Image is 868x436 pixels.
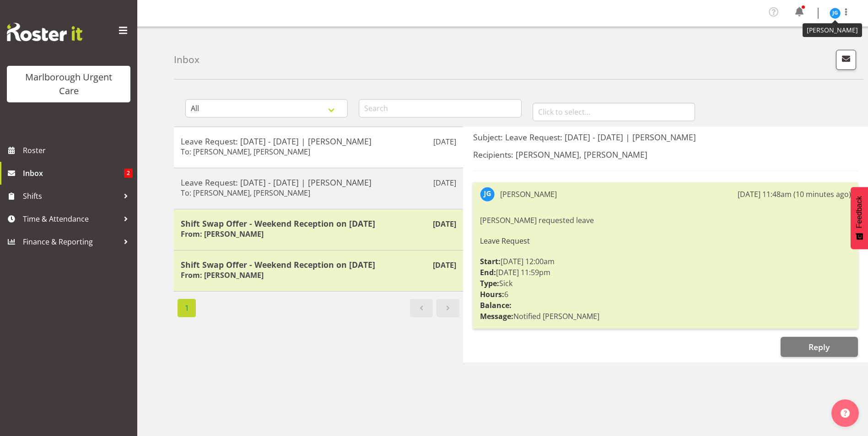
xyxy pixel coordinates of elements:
input: Click to select... [533,103,695,121]
h6: From: [PERSON_NAME] [181,229,264,239]
h6: To: [PERSON_NAME], [PERSON_NAME] [181,188,310,197]
h5: Shift Swap Offer - Weekend Reception on [DATE] [181,218,456,229]
h4: Inbox [174,54,199,65]
strong: End: [480,267,496,277]
div: Marlborough Urgent Care [16,70,121,98]
span: Time & Attendance [23,212,119,226]
span: 2 [124,169,133,178]
p: [DATE] [433,260,456,271]
h5: Recipients: [PERSON_NAME], [PERSON_NAME] [473,149,858,160]
div: [PERSON_NAME] [500,189,557,200]
div: [DATE] 11:48am (10 minutes ago) [738,189,851,200]
strong: Message: [480,311,513,321]
span: Feedback [855,196,863,228]
img: help-xxl-2.png [841,409,850,418]
h5: Leave Request: [DATE] - [DATE] | [PERSON_NAME] [181,177,456,187]
strong: Balance: [480,300,512,310]
span: Reply [809,341,830,352]
h6: From: [PERSON_NAME] [181,271,264,280]
h5: Shift Swap Offer - Weekend Reception on [DATE] [181,260,456,270]
h6: To: [PERSON_NAME], [PERSON_NAME] [181,147,310,156]
p: [DATE] [433,218,456,229]
a: Next page [437,299,459,317]
div: [PERSON_NAME] requested leave [DATE] 12:00am [DATE] 11:59pm Sick 6 Notified [PERSON_NAME] [480,213,851,324]
span: Inbox [23,166,124,180]
button: Reply [781,337,858,357]
img: josephine-godinez11850.jpg [830,8,841,19]
strong: Start: [480,256,501,266]
img: Rosterit website logo [7,23,82,41]
input: Search [359,99,521,117]
h6: Leave Request [480,237,851,245]
p: [DATE] [433,177,456,188]
strong: Type: [480,278,499,288]
span: Roster [23,144,133,157]
h5: Leave Request: [DATE] - [DATE] | [PERSON_NAME] [181,136,456,146]
img: josephine-godinez11850.jpg [480,187,495,202]
button: Feedback - Show survey [851,187,868,249]
a: Previous page [410,299,433,317]
span: Shifts [23,189,119,203]
p: [DATE] [433,136,456,147]
h5: Subject: Leave Request: [DATE] - [DATE] | [PERSON_NAME] [473,132,858,142]
span: Finance & Reporting [23,235,119,249]
strong: Hours: [480,289,504,299]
